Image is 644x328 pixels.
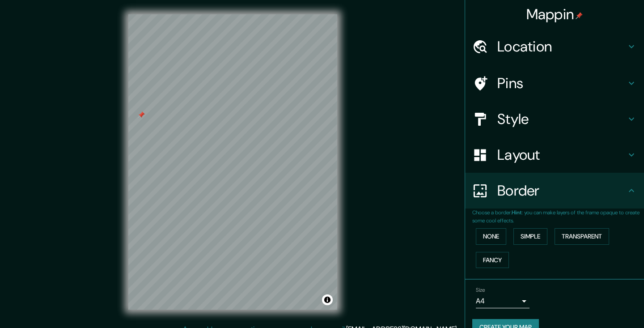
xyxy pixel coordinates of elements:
div: Border [465,173,644,209]
div: A4 [476,294,530,308]
h4: Location [497,38,626,55]
h4: Pins [497,74,626,92]
h4: Mappin [526,5,583,23]
button: Simple [513,228,547,245]
img: pin-icon.png [576,12,583,19]
div: Pins [465,65,644,101]
label: Size [476,286,485,294]
button: Toggle attribution [322,294,333,305]
h4: Border [497,182,626,200]
canvas: Map [128,14,337,310]
button: Fancy [476,252,509,268]
button: None [476,228,506,245]
b: Hint [512,209,522,216]
p: Choose a border. : you can make layers of the frame opaque to create some cool effects. [472,209,644,225]
div: Style [465,101,644,137]
h4: Layout [497,146,626,164]
div: Layout [465,137,644,173]
h4: Style [497,110,626,128]
div: Location [465,29,644,64]
button: Transparent [555,228,609,245]
iframe: Help widget launcher [564,293,634,318]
